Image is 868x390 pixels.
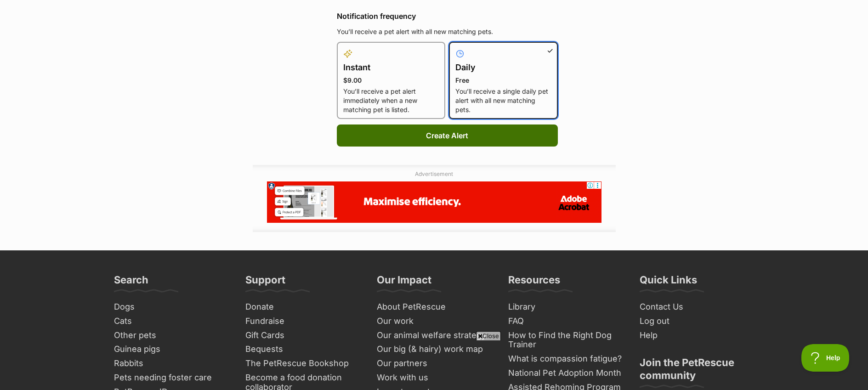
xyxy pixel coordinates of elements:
a: Pets needing foster care [110,371,233,385]
h3: Support [245,273,285,292]
h3: Our Impact [377,273,431,292]
a: The PetRescue Bookshop [242,356,364,371]
a: Other pets [110,328,233,343]
p: You’ll receive a pet alert immediately when a new matching pet is listed. [343,87,439,114]
h3: Quick Links [640,273,697,292]
iframe: Advertisement [267,181,601,223]
a: How to Find the Right Dog Trainer [505,328,627,352]
h3: Search [114,273,148,292]
iframe: Help Scout Beacon - Open [801,344,850,372]
a: FAQ [505,314,627,328]
p: Free [455,76,551,85]
a: Contact Us [636,300,758,314]
h4: Daily [455,61,551,74]
a: Guinea pigs [110,342,233,356]
h3: Join the PetRescue community [640,356,755,387]
a: Rabbits [110,356,233,371]
h3: Resources [508,273,560,292]
p: $9.00 [343,76,439,85]
h4: Notification frequency [337,11,558,22]
a: About PetRescue [373,300,495,314]
h4: Instant [343,61,439,74]
a: Bequests [242,342,364,356]
a: Dogs [110,300,233,314]
div: Advertisement [253,165,616,232]
a: Our animal welfare strategy [373,328,495,343]
a: Our work [373,314,495,328]
a: Cats [110,314,233,328]
iframe: Advertisement [267,344,601,385]
a: Help [636,328,758,343]
a: Donate [242,300,364,314]
button: Create Alert [337,124,558,147]
span: Close [476,331,501,340]
a: Library [505,300,627,314]
a: Fundraise [242,314,364,328]
a: Log out [636,314,758,328]
p: You’ll receive a single daily pet alert with all new matching pets. [455,87,551,114]
p: You’ll receive a pet alert with all new matching pets. [337,27,558,36]
a: Gift Cards [242,328,364,343]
